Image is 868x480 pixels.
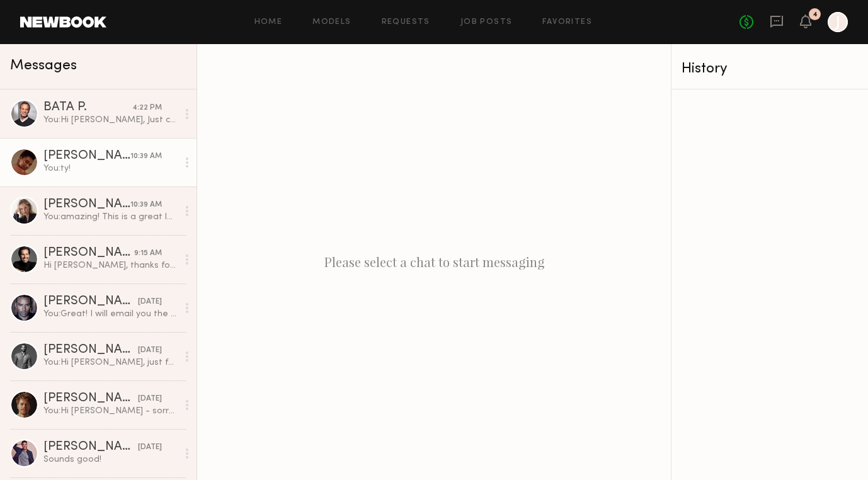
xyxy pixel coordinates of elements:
a: Requests [382,18,430,26]
div: 10:39 AM [130,151,162,163]
div: [PERSON_NAME] [43,441,138,454]
div: [DATE] [138,442,162,454]
div: Hi [PERSON_NAME], thanks for reaching out! I have a short shoot 10/17 from 10-1pm, and am availab... [43,260,178,271]
div: You: Hi [PERSON_NAME] - sorry for the late response but we figured it out, all set. Thanks again. [43,405,178,417]
div: Sounds good! [43,454,178,466]
div: You: ty! [43,163,178,174]
div: History [682,62,858,76]
div: 4 [813,11,818,18]
div: [DATE] [138,393,162,405]
div: BATA P. [43,101,132,114]
div: [PERSON_NAME] [43,198,130,211]
div: You: amazing! This is a great length, ty! [43,211,178,223]
div: You: Great! I will email you the call sheet at the top of next week. Looking forward to having yo... [43,308,178,320]
a: J [828,12,848,32]
div: You: Hi [PERSON_NAME], just following up here! We're hoping to lock by EOW [43,357,178,369]
div: 4:22 PM [132,102,162,114]
div: Please select a chat to start messaging [197,44,671,480]
div: [PERSON_NAME] [43,247,134,260]
div: [DATE] [138,345,162,357]
span: Messages [10,59,77,73]
div: [PERSON_NAME] [43,344,138,357]
div: [DATE] [138,296,162,308]
div: You: Hi [PERSON_NAME], Just confirming that our booking with you is [DATE]. Let me know if that s... [43,114,178,126]
div: 10:39 AM [130,199,162,211]
div: [PERSON_NAME] [43,392,138,405]
a: Favorites [542,18,592,26]
a: Models [312,18,351,26]
div: 9:15 AM [134,248,162,260]
div: [PERSON_NAME] [43,295,138,308]
a: Home [254,18,283,26]
a: Job Posts [460,18,513,26]
div: [PERSON_NAME] [43,150,130,163]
